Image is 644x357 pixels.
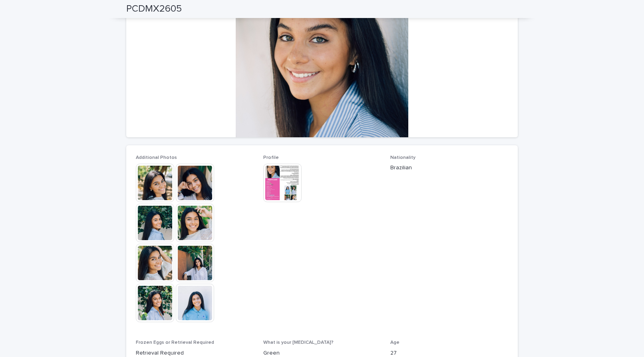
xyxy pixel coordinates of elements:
[263,340,334,345] span: What is your [MEDICAL_DATA]?
[136,340,214,345] span: Frozen Eggs or Retrieval Required
[390,155,415,160] span: Nationality
[136,155,177,160] span: Additional Photos
[390,340,400,345] span: Age
[263,155,279,160] span: Profile
[126,3,182,15] h2: PCDMX2605
[390,164,508,172] p: Brazilian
